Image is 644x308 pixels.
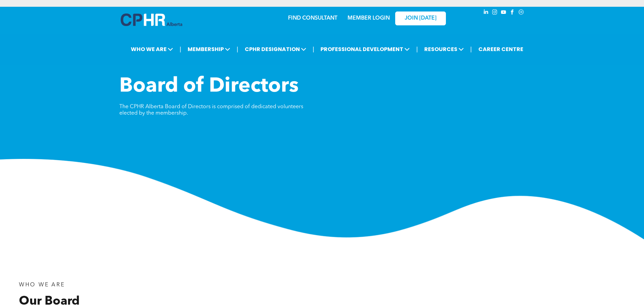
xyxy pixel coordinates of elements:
[416,42,418,56] li: |
[395,11,446,25] a: JOIN [DATE]
[288,16,337,21] a: FIND CONSULTANT
[121,14,182,26] img: A blue and white logo for cp alberta
[129,43,175,55] span: WHO WE ARE
[19,295,80,308] span: Our Board
[348,16,390,21] a: MEMBER LOGIN
[318,43,412,55] span: PROFESSIONAL DEVELOPMENT
[237,42,238,56] li: |
[186,43,232,55] span: MEMBERSHIP
[500,8,507,18] a: youtube
[119,104,303,116] span: The CPHR Alberta Board of Directors is comprised of dedicated volunteers elected by the membership.
[518,8,525,18] a: Social network
[470,42,472,56] li: |
[119,76,299,97] span: Board of Directors
[405,15,436,22] span: JOIN [DATE]
[491,8,499,18] a: instagram
[313,42,314,56] li: |
[482,8,490,18] a: linkedin
[476,43,525,55] a: CAREER CENTRE
[19,282,65,288] span: WHO WE ARE
[422,43,466,55] span: RESOURCES
[243,43,308,55] span: CPHR DESIGNATION
[509,8,516,18] a: facebook
[180,42,181,56] li: |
